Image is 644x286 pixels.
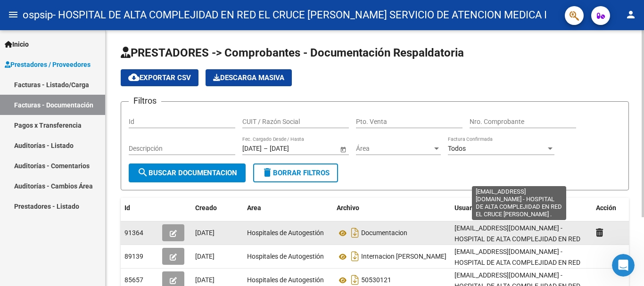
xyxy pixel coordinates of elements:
[247,253,324,260] span: Hospitales de Autogestión
[625,9,636,20] mat-icon: person
[206,69,292,86] app-download-masive: Descarga masiva de comprobantes (adjuntos)
[213,74,284,82] span: Descarga Masiva
[612,254,635,277] iframe: Intercom live chat
[129,163,246,182] button: Buscar Documentacion
[137,169,237,177] span: Buscar Documentacion
[361,229,407,237] span: Documentacion
[121,198,158,218] datatable-header-cell: Id
[195,204,217,212] span: Creado
[5,59,91,70] span: Prestadores / Proveedores
[451,198,592,218] datatable-header-cell: Usuario
[262,167,273,178] mat-icon: delete
[121,46,464,59] span: PRESTADORES -> Comprobantes - Documentación Respaldatoria
[243,198,333,218] datatable-header-cell: Area
[253,163,338,182] button: Borrar Filtros
[191,198,243,218] datatable-header-cell: Creado
[247,276,324,284] span: Hospitales de Autogestión
[124,229,143,237] span: 91364
[338,144,348,154] button: Open calendar
[124,204,130,212] span: Id
[448,145,466,152] span: Todos
[129,94,161,107] h3: Filtros
[195,229,215,237] span: [DATE]
[596,204,616,212] span: Acción
[5,39,29,49] span: Inicio
[128,72,140,83] mat-icon: cloud_download
[262,169,330,177] span: Borrar Filtros
[137,167,149,178] mat-icon: search
[592,198,639,218] datatable-header-cell: Acción
[337,204,359,212] span: Archivo
[124,253,143,260] span: 89139
[454,224,580,253] span: [EMAIL_ADDRESS][DOMAIN_NAME] - HOSPITAL DE ALTA COMPLEJIDAD EN RED EL CRUCE [PERSON_NAME] .
[247,204,261,212] span: Area
[247,229,324,237] span: Hospitales de Autogestión
[195,276,215,284] span: [DATE]
[454,248,580,277] span: [EMAIL_ADDRESS][DOMAIN_NAME] - HOSPITAL DE ALTA COMPLEJIDAD EN RED EL CRUCE [PERSON_NAME] .
[121,69,198,86] button: Exportar CSV
[23,5,53,25] span: ospsip
[349,225,361,240] i: Descargar documento
[206,69,292,86] button: Descarga Masiva
[53,5,547,25] span: - HOSPITAL DE ALTA COMPLEJIDAD EN RED EL CRUCE [PERSON_NAME] SERVICIO DE ATENCION MEDICA I
[128,74,191,82] span: Exportar CSV
[264,145,268,153] span: –
[270,145,316,153] input: Fecha fin
[124,276,143,284] span: 85657
[349,249,361,264] i: Descargar documento
[361,253,446,261] span: Internacion [PERSON_NAME]
[361,277,391,284] span: 50530121
[454,204,478,212] span: Usuario
[195,253,215,260] span: [DATE]
[356,145,432,153] span: Área
[242,145,262,153] input: Fecha inicio
[8,9,19,20] mat-icon: menu
[333,198,451,218] datatable-header-cell: Archivo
